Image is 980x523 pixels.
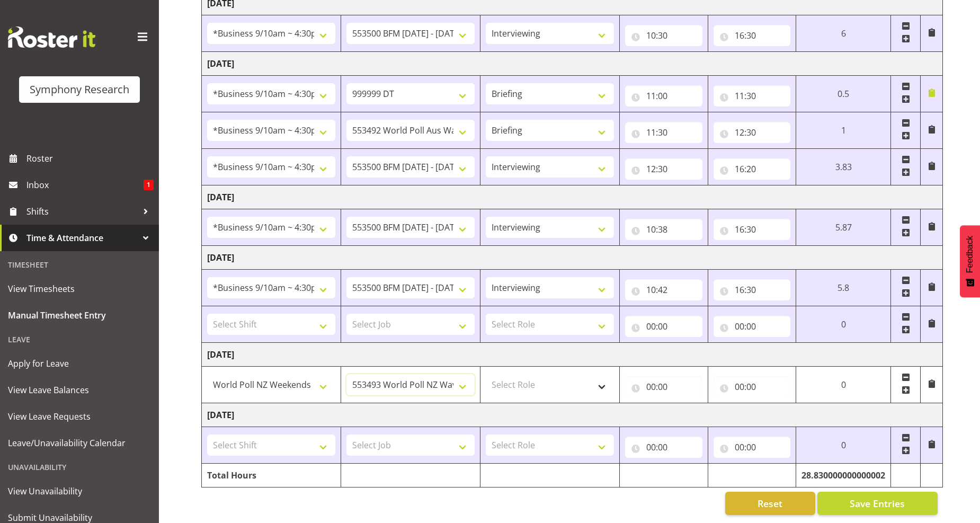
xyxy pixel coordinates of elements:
a: Leave/Unavailability Calendar [3,430,156,456]
button: Reset [725,492,815,515]
div: Unavailability [3,456,156,478]
td: [DATE] [202,246,943,270]
input: Click to select... [625,376,702,397]
a: View Unavailability [3,478,156,504]
input: Click to select... [625,279,702,300]
span: Shifts [26,203,138,219]
span: Time & Attendance [26,230,138,246]
td: 0 [796,427,891,464]
span: Apply for Leave [8,356,151,371]
span: View Unavailability [8,483,151,499]
td: 3.83 [796,149,891,185]
span: Feedback [965,236,975,273]
div: Leave [3,329,156,350]
input: Click to select... [625,85,702,107]
span: View Leave Balances [8,382,151,398]
span: View Timesheets [8,281,151,297]
input: Click to select... [625,158,702,180]
input: Click to select... [714,122,791,143]
span: Reset [758,497,782,510]
td: [DATE] [202,403,943,427]
td: 6 [796,15,891,52]
span: View Leave Requests [8,409,151,424]
td: 0.5 [796,76,891,112]
td: 0 [796,367,891,403]
a: View Leave Balances [3,377,156,403]
td: 28.830000000000002 [796,464,891,487]
td: 5.87 [796,209,891,246]
td: [DATE] [202,52,943,76]
input: Click to select... [625,25,702,46]
span: Manual Timesheet Entry [8,307,151,323]
td: [DATE] [202,343,943,367]
span: 1 [144,180,154,190]
input: Click to select... [625,219,702,240]
button: Save Entries [817,492,938,515]
input: Click to select... [714,437,791,458]
td: 5.8 [796,270,891,306]
td: [DATE] [202,185,943,209]
img: Rosterit website logo [8,26,95,48]
input: Click to select... [714,85,791,107]
td: Total Hours [202,464,341,487]
span: Roster [26,150,154,166]
span: Leave/Unavailability Calendar [8,435,151,451]
input: Click to select... [714,25,791,46]
td: 0 [796,306,891,343]
input: Click to select... [714,376,791,397]
td: 1 [796,112,891,149]
input: Click to select... [625,437,702,458]
button: Feedback - Show survey [960,225,980,297]
div: Symphony Research [30,82,129,97]
div: Timesheet [3,254,156,276]
input: Click to select... [714,279,791,300]
span: Save Entries [850,497,905,510]
a: Manual Timesheet Entry [3,302,156,329]
a: Apply for Leave [3,350,156,377]
span: Inbox [26,177,144,193]
input: Click to select... [625,316,702,337]
input: Click to select... [714,219,791,240]
input: Click to select... [625,122,702,143]
a: View Leave Requests [3,403,156,430]
input: Click to select... [714,158,791,180]
a: View Timesheets [3,276,156,302]
input: Click to select... [714,316,791,337]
